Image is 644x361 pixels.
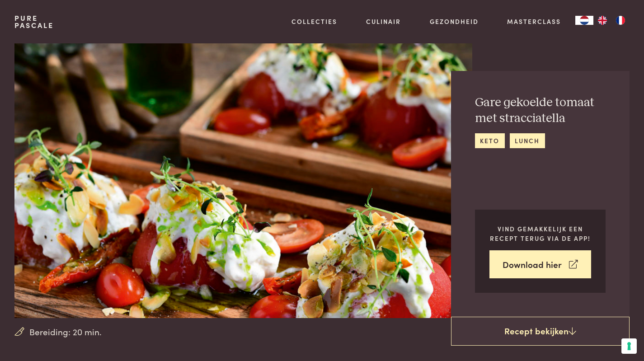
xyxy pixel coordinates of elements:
[510,133,545,148] a: lunch
[489,250,592,279] a: Download hier
[489,224,592,243] p: Vind gemakkelijk een recept terug via de app!
[593,16,630,25] ul: Language list
[593,16,611,25] a: EN
[475,133,505,148] a: keto
[291,17,337,26] a: Collecties
[430,17,479,26] a: Gezondheid
[14,43,472,318] img: Gare gekoelde tomaat met stracciatella
[575,16,593,25] a: NL
[621,338,637,354] button: Uw voorkeuren voor toestemming voor trackingtechnologieën
[611,16,630,25] a: FR
[475,95,606,126] h2: Gare gekoelde tomaat met stracciatella
[451,317,630,346] a: Recept bekijken
[575,16,593,25] div: Language
[29,325,102,338] span: Bereiding: 20 min.
[14,14,54,29] a: PurePascale
[507,17,561,26] a: Masterclass
[366,17,401,26] a: Culinair
[575,16,630,25] aside: Language selected: Nederlands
